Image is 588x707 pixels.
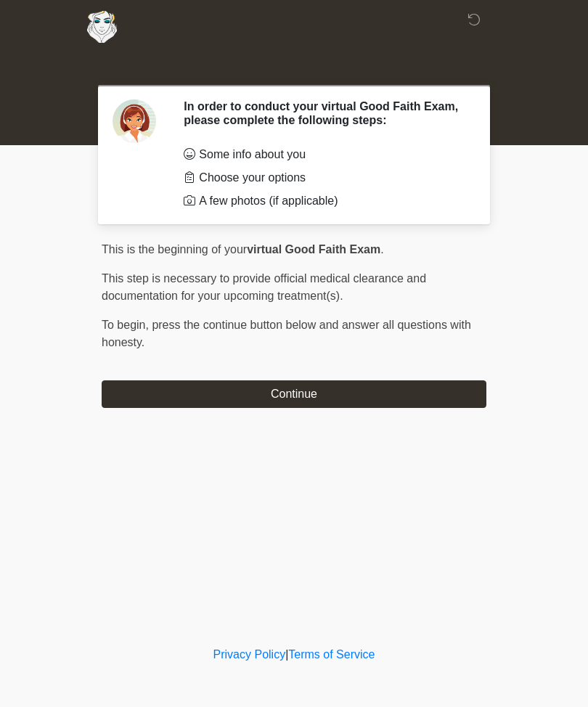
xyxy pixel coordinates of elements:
strong: virtual Good Faith Exam [247,243,380,256]
span: . [380,243,383,256]
span: press the continue button below and answer all questions with honesty. [102,319,471,348]
li: Some info about you [184,146,465,163]
span: This step is necessary to provide official medical clearance and documentation for your upcoming ... [102,272,426,302]
img: Agent Avatar [113,99,156,143]
h1: ‎ ‎ ‎ ‎ [91,52,497,79]
a: Privacy Policy [213,648,286,661]
span: To begin, [102,319,152,331]
a: Terms of Service [288,648,375,661]
span: This is the beginning of your [102,243,247,256]
button: Continue [102,380,486,408]
img: Aesthetically Yours Wellness Spa Logo [87,11,117,43]
a: | [285,648,288,661]
li: A few photos (if applicable) [184,192,465,210]
li: Choose your options [184,169,465,187]
h2: In order to conduct your virtual Good Faith Exam, please complete the following steps: [184,99,465,127]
